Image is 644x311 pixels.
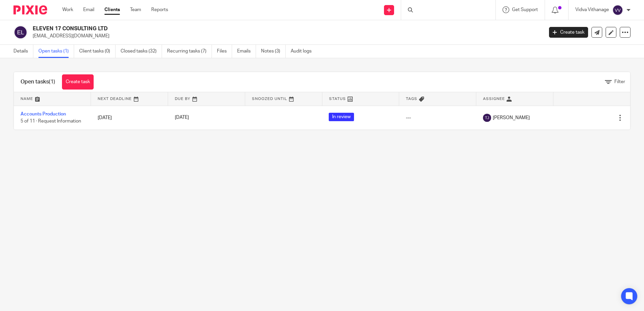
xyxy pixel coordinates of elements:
[575,6,609,13] p: Vidva Vithanage
[38,45,74,58] a: Open tasks (1)
[21,78,55,85] h1: Open tasks
[493,114,530,121] span: [PERSON_NAME]
[62,6,73,13] a: Work
[237,45,256,58] a: Emails
[121,45,162,58] a: Closed tasks (32)
[104,6,120,13] a: Clients
[79,45,116,58] a: Client tasks (0)
[612,5,623,15] img: svg%3E
[83,6,94,13] a: Email
[21,112,66,116] a: Accounts Production
[291,45,317,58] a: Audit logs
[329,113,354,121] span: In review
[33,25,438,32] h2: ELEVEN 17 CONSULTING LTD
[549,27,588,38] a: Create task
[13,5,47,14] img: Pixie
[49,79,55,84] span: (1)
[406,114,470,121] div: ---
[21,119,81,124] span: 5 of 11 · Request Information
[151,6,168,13] a: Reports
[62,74,94,90] a: Create task
[130,6,141,13] a: Team
[483,114,491,122] img: svg%3E
[512,7,538,12] span: Get Support
[614,79,625,84] span: Filter
[329,97,346,101] span: Status
[252,97,287,101] span: Snoozed Until
[217,45,232,58] a: Files
[13,45,33,58] a: Details
[91,106,168,130] td: [DATE]
[175,115,189,120] span: [DATE]
[13,25,28,39] img: svg%3E
[33,33,539,39] p: [EMAIL_ADDRESS][DOMAIN_NAME]
[406,97,417,101] span: Tags
[261,45,286,58] a: Notes (3)
[167,45,212,58] a: Recurring tasks (7)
